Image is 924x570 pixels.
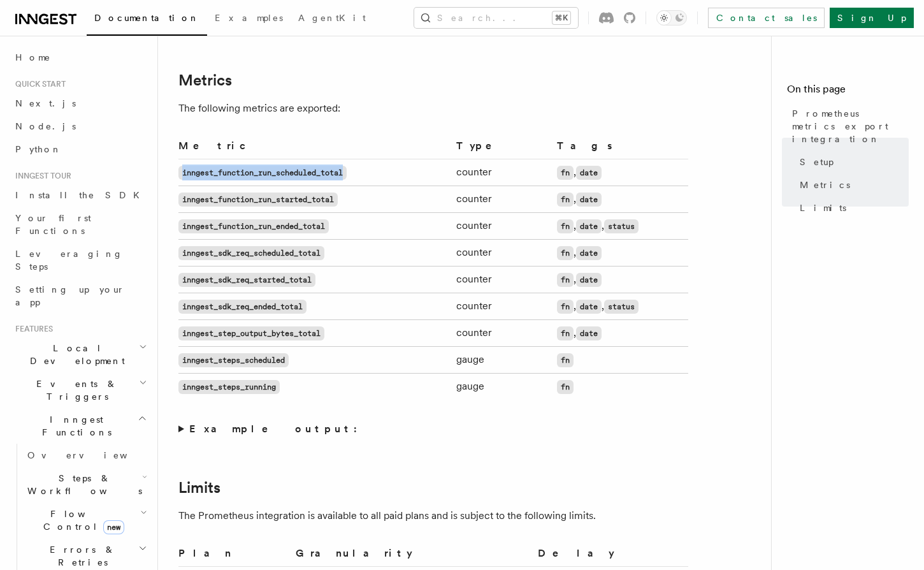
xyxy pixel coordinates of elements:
th: Plan [178,545,291,567]
span: Quick start [10,79,66,89]
a: Python [10,138,150,161]
button: Events & Triggers [10,372,150,408]
td: counter [451,267,551,293]
code: fn [557,300,574,314]
td: , [552,186,688,213]
code: inngest_sdk_req_started_total [178,273,315,287]
summary: Example output: [178,420,688,438]
a: Contact sales [708,8,825,28]
code: inngest_function_run_scheduled_total [178,166,347,180]
td: , , [552,293,688,320]
a: Limits [795,196,909,219]
code: fn [557,380,574,394]
code: status [604,300,639,314]
td: counter [451,240,551,267]
span: Prometheus metrics export integration [792,107,909,145]
code: fn [557,193,574,207]
span: Node.js [15,121,76,131]
span: Inngest Functions [10,413,138,439]
strong: Example output: [189,423,365,435]
a: Home [10,46,150,69]
span: Flow Control [22,508,140,533]
a: Limits [178,479,220,497]
code: fn [557,166,574,180]
button: Flow Controlnew [22,502,150,538]
td: , [552,159,688,186]
a: Setup [795,150,909,173]
span: Setup [800,156,834,168]
span: Python [15,144,62,154]
code: date [576,326,602,340]
td: gauge [451,347,551,374]
span: Setting up your app [15,284,125,307]
code: date [576,300,602,314]
span: Overview [27,450,159,460]
code: date [576,166,602,180]
td: counter [451,159,551,186]
th: Tags [552,138,688,159]
td: , [552,267,688,293]
code: inngest_function_run_ended_total [178,219,329,233]
a: Overview [22,444,150,467]
span: Steps & Workflows [22,472,142,497]
code: inngest_function_run_started_total [178,193,338,207]
a: Install the SDK [10,184,150,207]
code: inngest_steps_scheduled [178,353,289,367]
span: Events & Triggers [10,377,139,403]
span: Leveraging Steps [15,249,123,272]
td: counter [451,186,551,213]
button: Inngest Functions [10,408,150,444]
a: Metrics [178,71,232,89]
span: Local Development [10,342,139,367]
span: Next.js [15,98,76,108]
kbd: ⌘K [552,11,570,24]
span: Your first Functions [15,213,91,236]
td: , , [552,213,688,240]
code: inngest_sdk_req_ended_total [178,300,307,314]
a: Setting up your app [10,278,150,314]
a: Examples [207,4,291,34]
h4: On this page [787,82,909,102]
a: Next.js [10,92,150,115]
code: inngest_sdk_req_scheduled_total [178,246,324,260]
code: fn [557,326,574,340]
a: Your first Functions [10,207,150,242]
span: Inngest tour [10,171,71,181]
span: Documentation [94,13,199,23]
code: date [576,219,602,233]
code: fn [557,246,574,260]
a: Documentation [87,4,207,36]
span: Install the SDK [15,190,147,200]
button: Steps & Workflows [22,467,150,502]
p: The Prometheus integration is available to all paid plans and is subject to the following limits. [178,507,688,525]
a: Metrics [795,173,909,196]
span: Home [15,51,51,64]
code: inngest_step_output_bytes_total [178,326,324,340]
code: date [576,193,602,207]
button: Local Development [10,337,150,372]
td: counter [451,320,551,347]
a: Node.js [10,115,150,138]
code: fn [557,353,574,367]
a: AgentKit [291,4,373,34]
p: The following metrics are exported: [178,99,688,117]
a: Prometheus metrics export integration [787,102,909,150]
td: counter [451,293,551,320]
span: AgentKit [298,13,366,23]
span: Errors & Retries [22,543,138,569]
span: Examples [215,13,283,23]
code: date [576,246,602,260]
code: date [576,273,602,287]
button: Toggle dark mode [656,10,687,26]
td: , [552,320,688,347]
code: fn [557,219,574,233]
span: Limits [800,201,846,214]
th: Delay [533,545,688,567]
button: Search...⌘K [414,8,578,28]
code: fn [557,273,574,287]
span: Metrics [800,179,850,191]
span: new [103,520,124,534]
code: inngest_steps_running [178,380,280,394]
th: Type [451,138,551,159]
a: Sign Up [830,8,914,28]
